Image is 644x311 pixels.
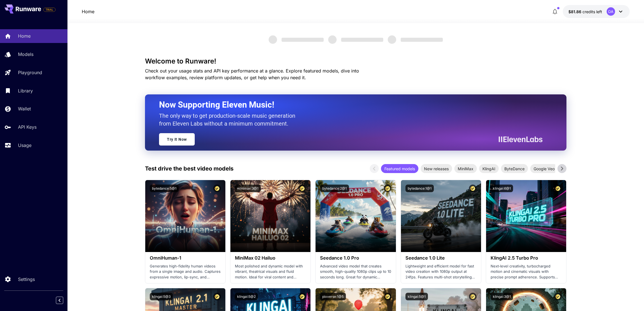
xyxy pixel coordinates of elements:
button: bytedance:5@1 [150,185,179,192]
p: Wallet [18,105,31,112]
button: Certified Model – Vetted for best performance and includes a commercial license. [298,185,306,192]
nav: breadcrumb [82,8,94,15]
h3: OmniHuman‑1 [150,255,221,261]
span: New releases [421,166,452,172]
img: alt [316,180,396,252]
div: KlingAI [479,164,499,173]
span: credits left [582,9,602,14]
button: Certified Model – Vetted for best performance and includes a commercial license. [384,185,391,192]
span: Add your payment card to enable full platform functionality. [43,6,56,13]
p: Advanced video model that creates smooth, high-quality 1080p clips up to 10 seconds long. Great f... [320,264,391,280]
span: Featured models [381,166,418,172]
img: alt [230,180,310,252]
p: Home [18,33,31,39]
p: Generates high-fidelity human videos from a single image and audio. Captures expressive motion, l... [150,264,221,280]
button: Certified Model – Vetted for best performance and includes a commercial license. [469,293,477,300]
button: bytedance:1@1 [405,185,434,192]
p: Models [18,51,33,58]
p: Library [18,87,33,94]
h3: Seedance 1.0 Lite [405,255,477,261]
h2: Now Supporting Eleven Music! [159,99,538,110]
div: ByteDance [501,164,528,173]
div: New releases [421,164,452,173]
button: klingai:5@1 [405,293,428,300]
button: Certified Model – Vetted for best performance and includes a commercial license. [213,185,221,192]
button: pixverse:1@5 [320,293,346,300]
img: alt [486,180,566,252]
div: Featured models [381,164,418,173]
span: ByteDance [501,166,528,172]
button: Certified Model – Vetted for best performance and includes a commercial license. [384,293,391,300]
button: Certified Model – Vetted for best performance and includes a commercial license. [469,185,477,192]
p: Next‑level creativity, turbocharged motion and cinematic visuals with precise prompt adherence. S... [491,264,562,280]
h3: Seedance 1.0 Pro [320,255,391,261]
button: minimax:3@1 [235,185,261,192]
a: Try It Now [159,133,195,146]
span: TRIAL [44,8,55,12]
button: klingai:6@1 [491,185,513,192]
h3: KlingAI 2.5 Turbo Pro [491,255,562,261]
p: Usage [18,142,31,149]
button: klingai:5@2 [235,293,258,300]
a: Home [82,8,94,15]
img: alt [401,180,481,252]
button: Certified Model – Vetted for best performance and includes a commercial license. [298,293,306,300]
p: Most polished and dynamic model with vibrant, theatrical visuals and fluid motion. Ideal for vira... [235,264,306,280]
span: KlingAI [479,166,499,172]
h3: MiniMax 02 Hailuo [235,255,306,261]
div: OA [607,7,615,16]
p: API Keys [18,124,37,130]
div: MiniMax [454,164,477,173]
button: Certified Model – Vetted for best performance and includes a commercial license. [554,293,562,300]
h3: Welcome to Runware! [145,57,566,65]
span: Check out your usage stats and API key performance at a glance. Explore featured models, dive int... [145,68,359,80]
button: Collapse sidebar [56,297,63,304]
button: Certified Model – Vetted for best performance and includes a commercial license. [554,185,562,192]
span: Google Veo [530,166,558,172]
span: MiniMax [454,166,477,172]
p: Playground [18,69,42,76]
button: $81.86201OA [563,5,630,18]
p: The only way to get production-scale music generation from Eleven Labs without a minimum commitment. [159,112,300,128]
button: klingai:3@1 [491,293,513,300]
button: klingai:5@3 [150,293,173,300]
img: alt [145,180,225,252]
div: Google Veo [530,164,558,173]
p: Settings [18,276,35,283]
button: bytedance:2@1 [320,185,349,192]
button: Certified Model – Vetted for best performance and includes a commercial license. [213,293,221,300]
div: Collapse sidebar [60,295,67,305]
p: Lightweight and efficient model for fast video creation with 1080p output at 24fps. Features mult... [405,264,477,280]
div: $81.86201 [568,9,602,15]
p: Test drive the best video models [145,164,233,173]
span: $81.86 [568,9,582,14]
